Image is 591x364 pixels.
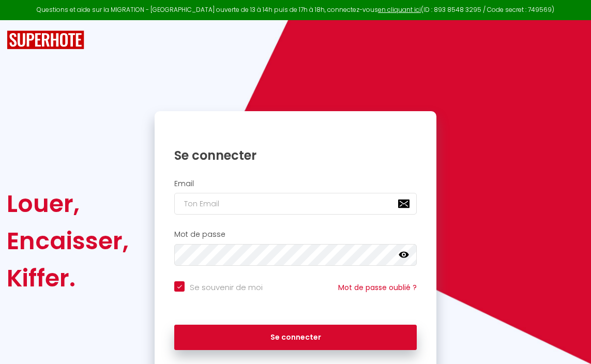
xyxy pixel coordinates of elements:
[378,5,421,14] a: en cliquant ici
[7,222,129,260] div: Encaisser,
[7,185,129,222] div: Louer,
[174,193,417,215] input: Ton Email
[338,282,417,293] a: Mot de passe oublié ?
[174,230,417,239] h2: Mot de passe
[7,31,84,50] img: SuperHote logo
[174,325,417,351] button: Se connecter
[7,260,129,297] div: Kiffer.
[174,179,417,188] h2: Email
[174,147,417,163] h1: Se connecter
